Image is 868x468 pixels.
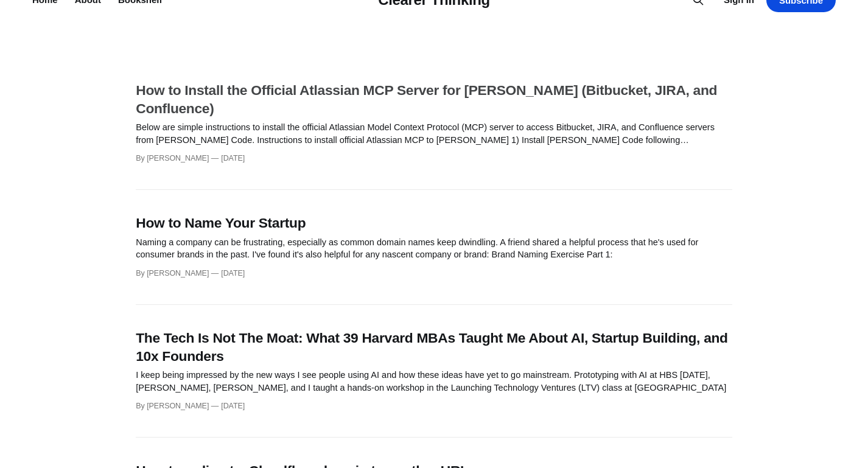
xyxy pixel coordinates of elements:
[211,402,245,410] time: [DATE]
[136,317,732,424] a: The Tech Is Not The Moat: What 39 Harvard MBAs Taught Me About AI, Startup Building, and 10x Foun...
[136,329,732,365] h3: The Tech Is Not The Moat: What 39 Harvard MBAs Taught Me About AI, Startup Building, and 10x Foun...
[136,402,209,410] span: By [PERSON_NAME]
[211,154,245,162] time: [DATE]
[136,154,209,162] span: By [PERSON_NAME]
[136,202,732,292] a: How to Name Your Startup Naming a company can be frustrating, especially as common domain names k...
[136,82,732,117] h3: How to Install the Official Atlassian MCP Server for [PERSON_NAME] (Bitbucket, JIRA, and Confluence)
[136,121,732,146] p: Below are simple instructions to install the official Atlassian Model Context Protocol (MCP) serv...
[136,269,209,278] span: By [PERSON_NAME]
[136,369,732,394] p: I keep being impressed by the new ways I see people using AI and how these ideas have yet to go m...
[136,69,732,176] a: How to Install the Official Atlassian MCP Server for [PERSON_NAME] (Bitbucket, JIRA, and Confluen...
[136,214,732,232] h3: How to Name Your Startup
[136,236,732,261] p: Naming a company can be frustrating, especially as common domain names keep dwindling. A friend s...
[211,269,245,278] time: [DATE]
